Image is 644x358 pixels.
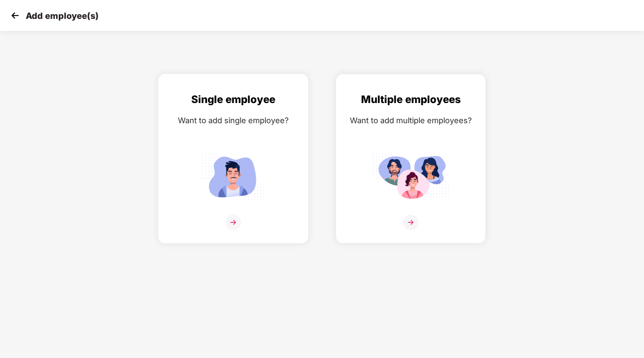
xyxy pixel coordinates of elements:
div: Multiple employees [345,91,477,108]
img: svg+xml;base64,PHN2ZyB4bWxucz0iaHR0cDovL3d3dy53My5vcmcvMjAwMC9zdmciIHdpZHRoPSIzNiIgaGVpZ2h0PSIzNi... [226,215,241,230]
img: svg+xml;base64,PHN2ZyB4bWxucz0iaHR0cDovL3d3dy53My5vcmcvMjAwMC9zdmciIGlkPSJTaW5nbGVfZW1wbG95ZWUiIH... [195,150,272,203]
img: svg+xml;base64,PHN2ZyB4bWxucz0iaHR0cDovL3d3dy53My5vcmcvMjAwMC9zdmciIGlkPSJNdWx0aXBsZV9lbXBsb3llZS... [372,150,449,203]
div: Single employee [167,91,299,108]
div: Want to add single employee? [167,114,299,127]
img: svg+xml;base64,PHN2ZyB4bWxucz0iaHR0cDovL3d3dy53My5vcmcvMjAwMC9zdmciIHdpZHRoPSIzMCIgaGVpZ2h0PSIzMC... [9,9,21,22]
img: svg+xml;base64,PHN2ZyB4bWxucz0iaHR0cDovL3d3dy53My5vcmcvMjAwMC9zdmciIHdpZHRoPSIzNiIgaGVpZ2h0PSIzNi... [403,215,418,230]
div: Want to add multiple employees? [345,114,477,127]
p: Add employee(s) [26,11,99,21]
